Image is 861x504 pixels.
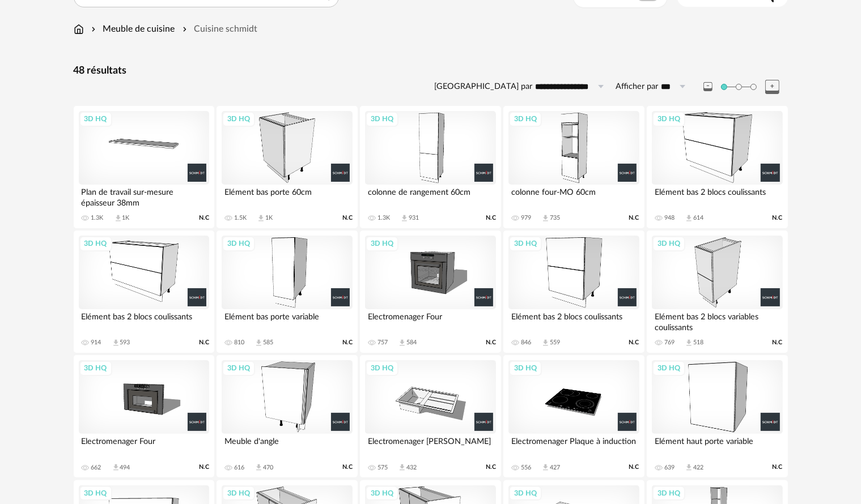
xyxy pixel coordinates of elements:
[773,214,783,222] span: N.C
[509,236,542,251] div: 3D HQ
[89,23,98,36] img: svg+xml;base64,PHN2ZyB3aWR0aD0iMTYiIGhlaWdodD0iMTYiIHZpZXdCb3g9IjAgMCAxNiAxNiIgZmlsbD0ibm9uZSIgeG...
[508,434,639,456] div: Electromenager Plaque à induction
[263,464,273,472] div: 470
[541,339,550,347] span: Download icon
[79,236,112,251] div: 3D HQ
[685,214,693,223] span: Download icon
[74,230,214,353] a: 3D HQ Elément bas 2 blocs coulissants 914 Download icon 593 N.C
[652,361,685,375] div: 3D HQ
[217,106,357,228] a: 3D HQ Elément bas porte 60cm 1.5K Download icon 1K N.C
[503,355,644,477] a: 3D HQ Electromenager Plaque à induction 556 Download icon 427 N.C
[222,185,352,207] div: Elément bas porte 60cm
[120,339,130,347] div: 593
[74,106,214,228] a: 3D HQ Plan de travail sur-mesure épaisseur 38mm 1.3K Download icon 1K N.C
[234,339,244,347] div: 810
[79,361,112,375] div: 3D HQ
[773,463,783,471] span: N.C
[541,463,550,472] span: Download icon
[550,464,560,472] div: 427
[91,214,104,222] div: 1.3K
[79,434,209,456] div: Electromenager Four
[629,339,639,347] span: N.C
[400,214,409,223] span: Download icon
[79,112,112,126] div: 3D HQ
[263,339,273,347] div: 585
[486,214,496,222] span: N.C
[365,309,495,332] div: Electromenager Four
[217,355,357,477] a: 3D HQ Meuble d'angle 616 Download icon 470 N.C
[773,339,783,347] span: N.C
[616,82,659,92] label: Afficher par
[693,339,703,347] div: 518
[409,214,419,222] div: 931
[79,309,209,332] div: Elément bas 2 blocs coulissants
[541,214,550,223] span: Download icon
[685,463,693,472] span: Download icon
[652,309,782,332] div: Elément bas 2 blocs variables coulissants
[685,339,693,347] span: Download icon
[114,214,122,223] span: Download icon
[217,230,357,353] a: 3D HQ Elément bas porte variable 810 Download icon 585 N.C
[366,112,398,126] div: 3D HQ
[222,112,255,126] div: 3D HQ
[222,236,255,251] div: 3D HQ
[521,339,531,347] div: 846
[79,486,112,501] div: 3D HQ
[647,106,787,228] a: 3D HQ Elément bas 2 blocs coulissants 948 Download icon 614 N.C
[652,185,782,207] div: Elément bas 2 blocs coulissants
[366,486,398,501] div: 3D HQ
[509,112,542,126] div: 3D HQ
[91,339,101,347] div: 914
[503,106,644,228] a: 3D HQ colonne four-MO 60cm 979 Download icon 735 N.C
[122,214,130,222] div: 1K
[360,355,501,477] a: 3D HQ Electromenager [PERSON_NAME] 575 Download icon 432 N.C
[378,214,390,222] div: 1.3K
[652,486,685,501] div: 3D HQ
[521,214,531,222] div: 979
[74,65,788,78] div: 48 résultats
[629,463,639,471] span: N.C
[360,106,501,228] a: 3D HQ colonne de rangement 60cm 1.3K Download icon 931 N.C
[664,464,675,472] div: 639
[365,185,495,207] div: colonne de rangement 60cm
[550,214,560,222] div: 735
[255,339,263,347] span: Download icon
[435,82,533,92] label: [GEOGRAPHIC_DATA] par
[509,486,542,501] div: 3D HQ
[366,361,398,375] div: 3D HQ
[693,464,703,472] div: 422
[652,434,782,456] div: Elément haut porte variable
[366,236,398,251] div: 3D HQ
[664,339,675,347] div: 769
[486,463,496,471] span: N.C
[265,214,273,222] div: 1K
[222,486,255,501] div: 3D HQ
[647,230,787,353] a: 3D HQ Elément bas 2 blocs variables coulissants 769 Download icon 518 N.C
[234,214,247,222] div: 1.5K
[112,463,120,472] span: Download icon
[508,309,639,332] div: Elément bas 2 blocs coulissants
[550,339,560,347] div: 559
[693,214,703,222] div: 614
[406,464,417,472] div: 432
[652,112,685,126] div: 3D HQ
[406,339,417,347] div: 584
[74,23,84,36] img: svg+xml;base64,PHN2ZyB3aWR0aD0iMTYiIGhlaWdodD0iMTciIHZpZXdCb3g9IjAgMCAxNiAxNyIgZmlsbD0ibm9uZSIgeG...
[120,464,130,472] div: 494
[222,309,352,332] div: Elément bas porte variable
[342,463,353,471] span: N.C
[199,339,209,347] span: N.C
[647,355,787,477] a: 3D HQ Elément haut porte variable 639 Download icon 422 N.C
[521,464,531,472] div: 556
[342,214,353,222] span: N.C
[342,339,353,347] span: N.C
[398,463,406,472] span: Download icon
[378,464,388,472] div: 575
[199,463,209,471] span: N.C
[629,214,639,222] span: N.C
[509,361,542,375] div: 3D HQ
[486,339,496,347] span: N.C
[257,214,265,223] span: Download icon
[365,434,495,456] div: Electromenager [PERSON_NAME]
[508,185,639,207] div: colonne four-MO 60cm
